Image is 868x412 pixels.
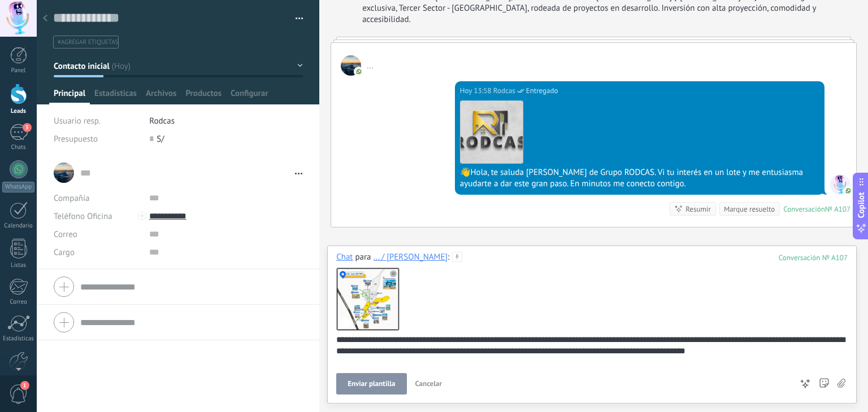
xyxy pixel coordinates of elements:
[157,134,164,144] span: S/
[2,335,35,343] div: Estadísticas
[54,248,75,257] span: Cargo
[2,67,35,74] div: Panel
[54,229,77,240] span: Correo
[355,68,363,76] img: com.amocrm.amocrmwa.svg
[460,167,819,190] div: 👋Hola, te saluda [PERSON_NAME] de Grupo RODCAS. Vi tu interés en un lote y me entusiasma ayudarte...
[54,134,98,144] span: Presupuesto
[54,225,77,243] button: Correo
[367,60,374,71] span: ...
[336,373,406,395] button: Enviar plantilla
[493,85,515,97] span: Rodcas (Oficina de Venta)
[94,88,137,104] span: Estadísticas
[374,252,448,262] div: ... / David
[526,85,558,97] span: Entregado
[58,38,118,46] span: #agregar etiquetas
[460,85,493,97] div: Hoy 13:58
[54,88,85,104] span: Principal
[448,252,449,263] span: :
[2,262,35,269] div: Listas
[54,243,141,261] div: Cargo
[231,88,268,104] span: Configurar
[856,192,867,218] span: Copilot
[54,112,141,130] div: Usuario resp.
[2,182,34,192] div: WhatsApp
[2,108,35,115] div: Leads
[54,116,101,126] span: Usuario resp.
[2,222,35,230] div: Calendario
[830,174,850,195] span: Rodcas
[20,381,29,390] span: 1
[348,380,395,388] span: Enviar plantilla
[54,211,112,222] span: Teléfono Oficina
[783,204,825,214] div: Conversación
[2,144,35,151] div: Chats
[825,204,850,214] div: № A107
[149,116,175,126] span: Rodcas
[724,204,775,214] div: Marque resuelto
[844,187,852,195] img: com.amocrm.amocrmwa.svg
[54,207,112,225] button: Teléfono Oficina
[411,373,447,395] button: Cancelar
[146,88,176,104] span: Archivos
[185,88,222,104] span: Productos
[2,299,35,306] div: Correo
[54,130,141,148] div: Presupuesto
[779,253,848,262] div: 107
[54,189,141,207] div: Compañía
[355,252,371,263] span: para
[685,204,711,214] div: Resumir
[461,101,523,163] img: Logo.png
[415,379,442,388] span: Cancelar
[341,55,361,76] span: ...
[23,123,32,132] span: 3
